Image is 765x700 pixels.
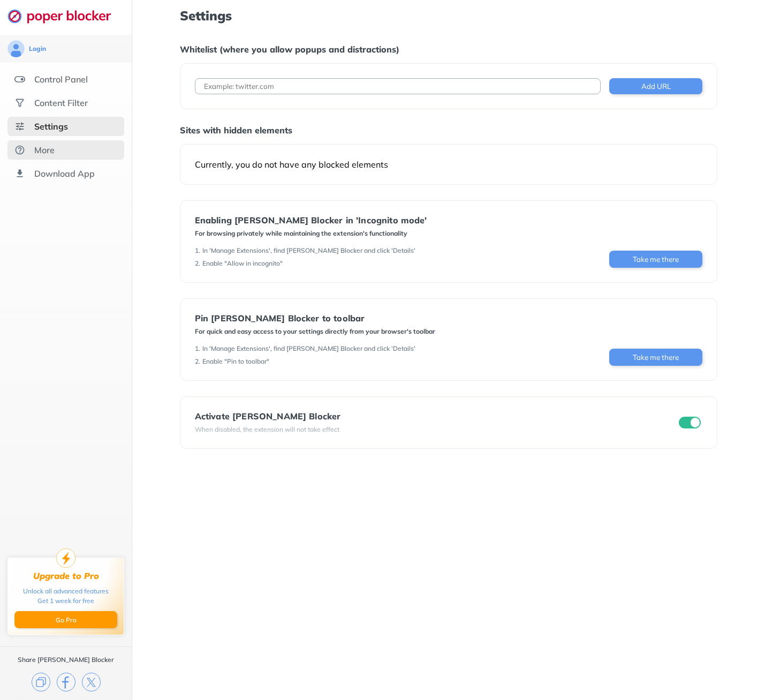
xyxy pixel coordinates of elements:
[14,145,25,155] img: about.svg
[18,656,114,664] div: Share [PERSON_NAME] Blocker
[34,74,88,85] div: Control Panel
[202,344,415,353] div: In 'Manage Extensions', find [PERSON_NAME] Blocker and click 'Details'
[14,168,25,179] img: download-app.svg
[14,121,25,132] img: settings-selected.svg
[34,168,95,179] div: Download App
[195,246,200,255] div: 1 .
[195,259,200,268] div: 2 .
[195,313,435,323] div: Pin [PERSON_NAME] Blocker to toolbar
[82,673,101,691] img: x.svg
[195,159,703,170] div: Currently, you do not have any blocked elements
[14,74,25,85] img: features.svg
[34,145,55,155] div: More
[195,411,341,421] div: Activate [PERSON_NAME] Blocker
[195,78,601,94] input: Example: twitter.com
[14,97,25,108] img: social.svg
[202,246,415,255] div: In 'Manage Extensions', find [PERSON_NAME] Blocker and click 'Details'
[23,586,109,596] div: Unlock all advanced features
[609,251,702,268] button: Take me there
[32,673,50,691] img: copy.svg
[57,673,75,691] img: facebook.svg
[195,425,341,434] div: When disabled, the extension will not take effect
[180,125,718,136] div: Sites with hidden elements
[180,44,718,55] div: Whitelist (where you allow popups and distractions)
[202,357,269,366] div: Enable "Pin to toolbar"
[7,40,25,57] img: avatar.svg
[609,78,702,94] button: Add URL
[195,215,427,225] div: Enabling [PERSON_NAME] Blocker in 'Incognito mode'
[29,44,46,53] div: Login
[7,9,123,24] img: logo-webpage.svg
[33,571,99,581] div: Upgrade to Pro
[195,229,427,238] div: For browsing privately while maintaining the extension's functionality
[37,596,94,606] div: Get 1 week for free
[180,9,718,22] h1: Settings
[34,97,88,108] div: Content Filter
[195,344,200,353] div: 1 .
[14,611,117,628] button: Go Pro
[195,327,435,336] div: For quick and easy access to your settings directly from your browser's toolbar
[34,121,68,132] div: Settings
[195,357,200,366] div: 2 .
[56,548,75,568] img: upgrade-to-pro.svg
[202,259,283,268] div: Enable "Allow in incognito"
[609,349,702,366] button: Take me there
